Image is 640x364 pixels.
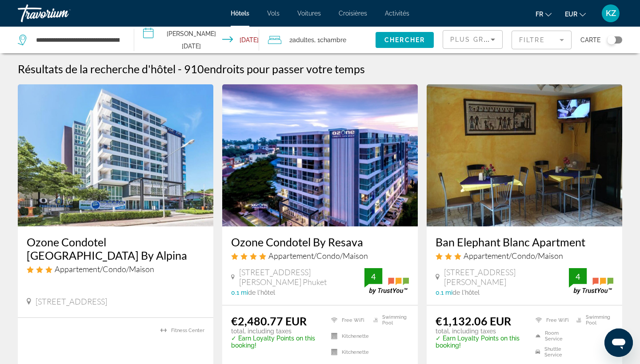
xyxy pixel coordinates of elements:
[369,314,409,326] li: Swimming Pool
[536,11,543,18] span: fr
[464,251,563,261] span: Appartement/Condo/Maison
[231,314,307,328] ins: €2,480.77 EUR
[239,267,364,287] span: [STREET_ADDRESS] [PERSON_NAME] Phuket
[565,11,577,18] span: EUR
[156,327,204,334] li: Fitness Center
[512,30,572,50] button: Filter
[231,235,409,249] a: Ozone Condotel By Resava
[339,10,367,17] a: Croisières
[297,10,321,17] a: Voitures
[231,328,320,335] p: total, including taxes
[292,36,314,44] span: Adultes
[436,289,452,296] span: 0.1 mi
[184,62,365,75] h2: 910
[436,335,524,349] p: ✓ Earn Loyalty Points on this booking!
[385,10,409,17] a: Activités
[444,267,569,287] span: [STREET_ADDRESS][PERSON_NAME]
[289,34,314,46] span: 2
[18,62,176,75] h1: Résultats de la recherche d'hôtel
[376,32,434,48] button: Chercher
[384,36,425,44] span: Chercher
[178,62,182,75] span: -
[531,346,572,358] li: Shuttle Service
[600,36,622,44] button: Toggle map
[436,235,613,249] a: Ban Elephant Blanc Apartment
[569,271,587,282] div: 4
[536,8,552,20] button: Change language
[36,297,107,306] span: [STREET_ADDRESS]
[18,84,213,226] img: Hotel image
[436,328,524,335] p: total, including taxes
[427,84,622,226] img: Hotel image
[572,314,613,326] li: Swimming Pool
[27,264,204,274] div: 3 star Apartment
[327,314,369,326] li: Free WiFi
[599,4,622,23] button: User Menu
[450,34,495,45] mat-select: Sort by
[55,264,154,274] span: Appartement/Condo/Maison
[231,251,409,261] div: 4 star Apartment
[204,62,365,75] span: endroits pour passer votre temps
[268,251,368,261] span: Appartement/Condo/Maison
[565,8,586,20] button: Change currency
[222,84,418,226] img: Hotel image
[452,289,480,296] span: de l'hôtel
[327,346,369,358] li: Kitchenette
[248,289,275,296] span: de l'hôtel
[606,9,616,18] span: KZ
[436,251,613,261] div: 3 star Apartment
[267,10,280,17] a: Vols
[27,235,204,262] a: Ozone Condotel [GEOGRAPHIC_DATA] By Alpina
[320,36,346,44] span: Chambre
[580,34,600,46] span: Carte
[231,10,249,17] a: Hôtels
[364,271,382,282] div: 4
[134,27,260,53] button: Check-in date: Jan 14, 2026 Check-out date: Feb 6, 2026
[450,36,556,43] span: Plus grandes économies
[231,289,248,296] span: 0.1 mi
[604,328,633,357] iframe: Bouton de lancement de la fenêtre de messagerie
[569,268,613,294] img: trustyou-badge.svg
[531,330,572,342] li: Room Service
[531,314,572,326] li: Free WiFi
[18,2,107,25] a: Travorium
[327,330,369,342] li: Kitchenette
[231,335,320,349] p: ✓ Earn Loyalty Points on this booking!
[259,27,376,53] button: Travelers: 2 adults, 0 children
[364,268,409,294] img: trustyou-badge.svg
[436,314,511,328] ins: €1,132.06 EUR
[314,34,346,46] span: , 1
